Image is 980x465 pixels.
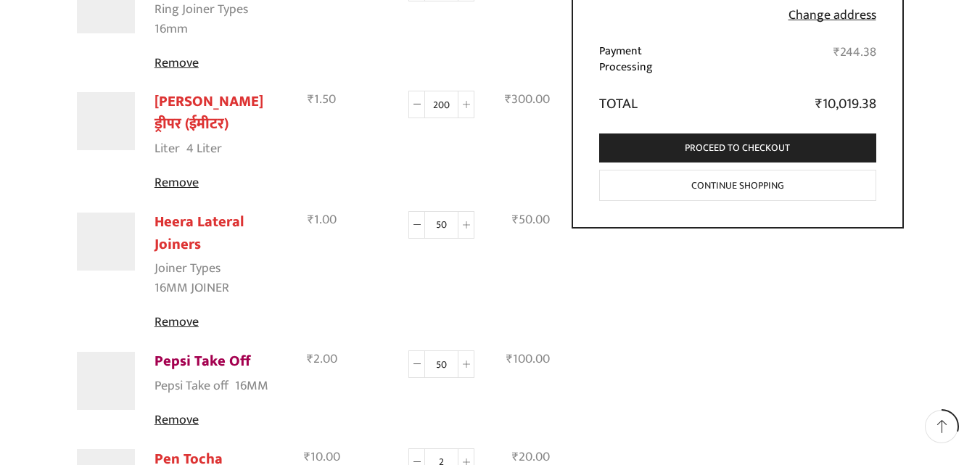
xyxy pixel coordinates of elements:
img: pepsi take up [77,352,135,410]
bdi: 2.00 [307,348,337,370]
bdi: 1.50 [308,89,336,110]
th: Payment Processing [599,34,669,83]
p: 16MM [235,377,268,396]
img: heera lateral joiner [77,213,135,271]
a: Remove [155,313,276,332]
bdi: 1.00 [308,209,337,231]
p: 16mm [155,20,188,39]
bdi: 244.38 [833,41,876,63]
a: Pepsi Take Off [155,349,250,374]
p: 4 Liter [186,140,222,159]
a: Remove [155,411,276,430]
img: हिरा ओनलाईन ड्रीपर (ईमीटर) [77,92,135,150]
p: 16MM JOINER [155,279,229,298]
span: ₹ [815,92,823,116]
span: ₹ [505,89,511,110]
a: [PERSON_NAME] ड्रीपर (ईमीटर) [155,89,263,136]
a: Heera Lateral Joiners [155,210,244,257]
a: Continue shopping [599,170,876,201]
span: ₹ [308,89,314,110]
span: ₹ [307,348,313,370]
th: Total [599,83,669,115]
span: ₹ [512,209,519,231]
a: Remove [155,173,276,193]
bdi: 300.00 [505,89,550,110]
dt: Joiner Types [155,259,221,279]
a: Remove [155,54,276,73]
span: ₹ [833,41,840,63]
input: Product quantity [425,211,458,239]
bdi: 100.00 [506,348,550,370]
a: Proceed to checkout [599,133,876,163]
input: Product quantity [425,350,458,378]
input: Product quantity [425,91,458,118]
bdi: 10,019.38 [815,92,876,116]
span: ₹ [308,209,314,231]
bdi: 50.00 [512,209,550,231]
span: ₹ [506,348,513,370]
a: Change address [788,4,876,26]
dt: Liter [155,139,180,159]
dt: Pepsi Take off [155,376,228,396]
